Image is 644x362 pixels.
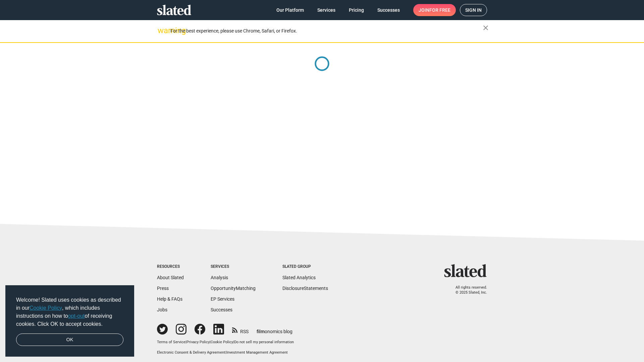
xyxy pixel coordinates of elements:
[185,340,186,344] span: |
[372,4,405,16] a: Successes
[234,340,294,345] button: Do not sell my personal information
[465,4,482,16] span: Sign in
[257,323,292,335] a: filmonomics blog
[211,275,228,280] a: Analysis
[16,334,123,346] a: dismiss cookie message
[317,4,335,16] span: Services
[276,4,304,16] span: Our Platform
[68,313,85,319] a: opt-out
[429,4,450,16] span: for free
[157,275,184,280] a: About Slated
[419,4,450,16] span: Join
[257,329,265,334] span: film
[16,296,123,328] span: Welcome! Slated uses cookies as described in our , which includes instructions on how to of recei...
[271,4,309,16] a: Our Platform
[211,264,256,269] div: Services
[211,307,232,312] a: Successes
[460,4,487,16] a: Sign in
[5,285,134,357] div: cookieconsent
[186,340,210,344] a: Privacy Policy
[226,350,288,355] a: Investment Management Agreement
[210,340,211,344] span: |
[157,286,169,291] a: Press
[282,264,328,269] div: Slated Group
[312,4,341,16] a: Services
[343,4,369,16] a: Pricing
[157,296,182,302] a: Help & FAQs
[157,307,167,312] a: Jobs
[413,4,456,16] a: Joinfor free
[211,286,256,291] a: OpportunityMatching
[158,26,166,35] mat-icon: warning
[233,340,234,344] span: |
[232,324,249,335] a: RSS
[170,26,483,36] div: For the best experience, please use Chrome, Safari, or Firefox.
[377,4,400,16] span: Successes
[211,340,233,344] a: Cookie Policy
[282,286,328,291] a: DisclosureStatements
[157,264,184,269] div: Resources
[30,305,62,311] a: Cookie Policy
[225,350,226,355] span: |
[282,275,316,280] a: Slated Analytics
[157,350,225,355] a: Electronic Consent & Delivery Agreement
[349,4,364,16] span: Pricing
[482,24,490,32] mat-icon: close
[211,296,234,302] a: EP Services
[448,285,487,295] p: All rights reserved. © 2025 Slated, Inc.
[157,340,185,344] a: Terms of Service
